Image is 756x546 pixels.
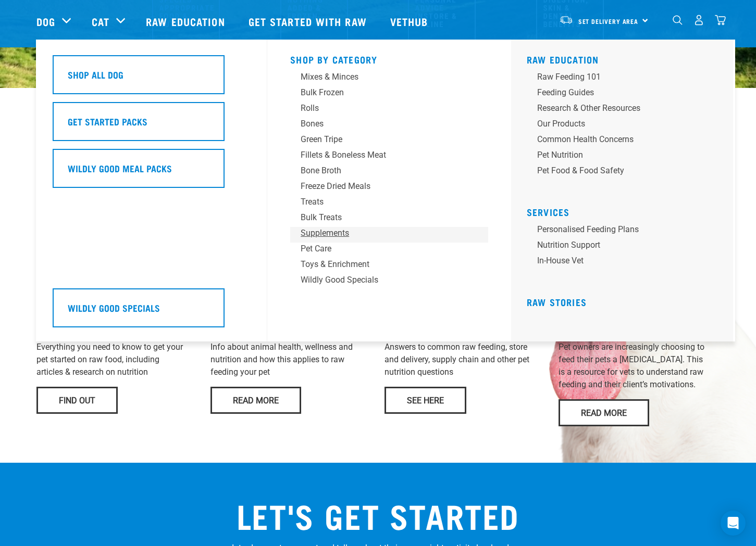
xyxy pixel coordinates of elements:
[693,15,704,26] img: user.png
[301,196,463,208] div: Treats
[290,86,488,102] a: Bulk Frozen
[290,180,488,196] a: Freeze Dried Meals
[53,288,251,335] a: Wildly Good Specials
[559,341,720,391] p: Pet owners are increasingly choosing to feed their pets a [MEDICAL_DATA]. This is a resource for ...
[537,149,700,161] div: Pet Nutrition
[290,211,488,227] a: Bulk Treats
[290,118,488,133] a: Bones
[290,243,488,258] a: Pet Care
[301,180,463,193] div: Freeze Dried Meals
[290,196,488,211] a: Treats
[537,102,700,115] div: Research & Other Resources
[230,496,526,534] h2: LET'S GET STARTED
[527,102,725,118] a: Research & Other Resources
[68,301,160,314] h5: Wildly Good Specials
[301,133,463,146] div: Green Tripe
[290,54,488,62] h5: Shop By Category
[537,71,700,83] div: Raw Feeding 101
[290,164,488,180] a: Bone Broth
[527,164,725,180] a: Pet Food & Food Safety
[559,399,649,426] a: Read More
[527,223,725,239] a: Personalised Feeding Plans
[301,164,463,177] div: Bone Broth
[301,102,463,115] div: Rolls
[301,243,463,255] div: Pet Care
[290,227,488,243] a: Supplements
[53,55,251,102] a: Shop All Dog
[301,118,463,130] div: Bones
[578,19,639,23] span: Set Delivery Area
[290,71,488,86] a: Mixes & Minces
[301,149,463,161] div: Fillets & Boneless Meat
[527,118,725,133] a: Our Products
[673,15,683,25] img: home-icon-1@2x.png
[53,149,251,196] a: Wildly Good Meal Packs
[537,118,700,130] div: Our Products
[559,15,573,24] img: van-moving.png
[537,164,700,177] div: Pet Food & Food Safety
[36,14,55,29] a: Dog
[68,68,123,81] h5: Shop All Dog
[290,274,488,289] a: Wildly Good Specials
[53,102,251,149] a: Get Started Packs
[210,341,372,378] p: Info about animal health, wellness and nutrition and how this applies to raw feeding your pet
[301,71,463,83] div: Mixes & Minces
[527,255,725,270] a: In-house vet
[301,274,463,286] div: Wildly Good Specials
[36,341,198,378] p: Everything you need to know to get your pet started on raw food, including articles & research on...
[238,1,380,42] a: Get started with Raw
[210,387,301,414] a: Read More
[721,511,746,536] div: Open Intercom Messenger
[537,86,700,99] div: Feeding Guides
[301,86,463,99] div: Bulk Frozen
[527,149,725,164] a: Pet Nutrition
[290,133,488,149] a: Green Tripe
[527,299,587,304] a: Raw Stories
[301,211,463,224] div: Bulk Treats
[527,57,599,62] a: Raw Education
[380,1,441,42] a: Vethub
[527,71,725,86] a: Raw Feeding 101
[135,1,238,42] a: Raw Education
[68,115,147,128] h5: Get Started Packs
[385,341,546,378] p: Answers to common raw feeding, store and delivery, supply chain and other pet nutrition questions
[715,15,726,26] img: home-icon@2x.png
[527,239,725,255] a: Nutrition Support
[36,387,118,414] a: Find Out
[385,387,466,414] a: See Here
[290,258,488,274] a: Toys & Enrichment
[290,149,488,164] a: Fillets & Boneless Meat
[527,207,725,215] h5: Services
[92,14,109,29] a: Cat
[537,133,700,146] div: Common Health Concerns
[290,102,488,118] a: Rolls
[527,86,725,102] a: Feeding Guides
[301,258,463,271] div: Toys & Enrichment
[68,161,172,175] h5: Wildly Good Meal Packs
[527,133,725,149] a: Common Health Concerns
[301,227,463,239] div: Supplements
